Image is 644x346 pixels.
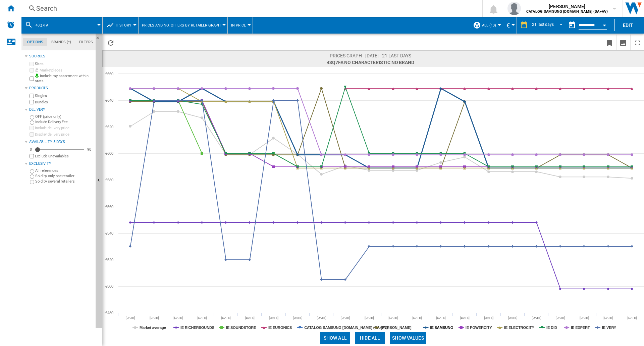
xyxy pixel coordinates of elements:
tspan: [PERSON_NAME] [381,326,412,330]
tspan: €540 [105,231,113,235]
span: History [116,23,131,28]
span: Prices and No. offers by retailer graph [142,23,221,28]
input: OFF (price only) [30,115,34,119]
label: Singles [35,93,93,98]
input: Include my assortment within stats [30,75,34,83]
label: Display delivery price [35,132,93,137]
button: 43Q7FA [36,17,55,34]
button: Download as image [616,35,630,50]
input: All references [30,169,34,174]
label: OFF (price only) [35,114,93,119]
tspan: €620 [105,125,113,129]
md-slider: Availability [35,146,84,153]
text: [DATE] [317,316,326,319]
input: Bundles [30,100,34,104]
tspan: IE DID [546,326,557,330]
text: [DATE] [484,316,493,319]
div: Delivery [29,107,93,112]
div: Exclusivity [29,161,93,166]
label: All references [35,168,93,173]
input: Sold by several retailers [30,180,34,184]
label: Sites [35,61,93,66]
label: Marketplaces [35,68,93,73]
text: [DATE] [173,316,183,319]
img: mysite-bg-18x18.png [35,73,39,78]
button: Hide [96,34,102,328]
text: [DATE] [412,316,422,319]
tspan: €580 [105,178,113,182]
span: In price [231,23,246,28]
md-tab-item: Brands (*) [47,38,75,46]
input: Display delivery price [30,132,34,137]
tspan: IE VERY [602,326,616,330]
text: [DATE] [603,316,613,319]
tspan: IE EXPERT [571,326,590,330]
input: Display delivery price [30,154,34,158]
tspan: €480 [105,311,113,315]
div: Products [29,86,93,91]
text: [DATE] [508,316,517,319]
label: Include Delivery Fee [35,119,93,125]
button: Show values [390,332,426,344]
text: [DATE] [269,316,278,319]
img: profile.jpg [507,2,521,15]
text: [DATE] [556,316,565,319]
button: Bookmark this report [603,35,616,50]
md-tab-item: Filters [75,38,97,46]
div: ALL (13) [473,17,499,34]
button: ALL (13) [482,17,499,34]
button: Open calendar [598,18,610,30]
img: alerts-logo.svg [7,21,15,29]
label: Sold by only one retailer [35,174,93,179]
label: Include delivery price [35,126,93,131]
label: Sold by several retailers [35,179,93,184]
div: Search [36,4,465,13]
tspan: IE SAMSUNG [430,326,453,330]
input: Sold by only one retailer [30,175,34,179]
label: Bundles [35,100,93,105]
div: 21 last days [532,22,554,27]
tspan: CATALOG SAMSUNG [DOMAIN_NAME] (DA+AV) [304,326,388,330]
text: [DATE] [365,316,374,319]
text: [DATE] [293,316,302,319]
button: Prices and No. offers by retailer graph [142,17,224,34]
input: Sites [30,62,34,66]
button: Reload [104,35,117,50]
tspan: IE ELECTROCITY [504,326,534,330]
input: Include delivery price [30,126,34,130]
md-menu: Currency [503,17,517,34]
text: [DATE] [197,316,207,319]
input: Singles [30,94,34,98]
text: [DATE] [341,316,350,319]
md-select: REPORTS.WIZARD.STEPS.REPORT.STEPS.REPORT_OPTIONS.PERIOD: 21 last days [531,20,565,31]
b: CATALOG SAMSUNG [DOMAIN_NAME] (DA+AV) [526,9,608,14]
span: [PERSON_NAME] [526,3,608,10]
label: Exclude unavailables [35,154,93,159]
div: 90 [86,147,93,152]
div: Availability 5 Days [29,139,93,145]
tspan: €640 [105,98,113,102]
tspan: Market average [140,326,166,330]
button: € [506,17,513,34]
button: Hide all [355,332,385,344]
button: Edit [614,19,641,31]
text: [DATE] [628,316,637,319]
tspan: IE RICHERSOUNDS [180,326,214,330]
div: 43Q7FA [25,17,99,34]
text: [DATE] [580,316,589,319]
tspan: €660 [105,72,113,76]
button: Maximize [631,35,644,50]
tspan: IE SOUNDSTORE [226,326,256,330]
button: History [116,17,135,34]
span: Prices graph - [DATE] - 21 last days [327,52,414,59]
tspan: €520 [105,258,113,262]
tspan: €560 [105,205,113,209]
text: [DATE] [388,316,398,319]
text: [DATE] [532,316,541,319]
span: 43Q7FA [36,23,48,28]
tspan: €600 [105,151,113,155]
tspan: IE EURONICS [268,326,292,330]
span: 43Q7FA No characteristic No brand [327,59,414,66]
input: Marketplaces [30,68,34,72]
